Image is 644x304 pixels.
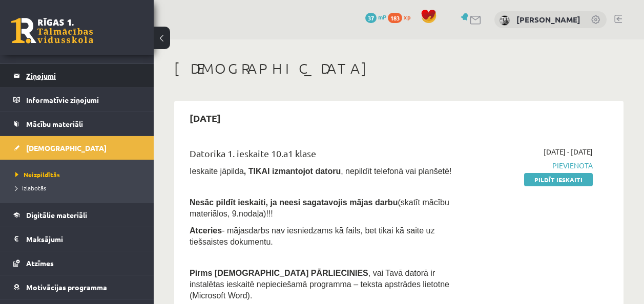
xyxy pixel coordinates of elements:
img: Laura Kristiana Kauliņa [500,15,510,26]
span: Mācību materiāli [26,119,83,128]
b: , TIKAI izmantojot datoru [244,167,341,176]
span: mP [378,13,386,21]
a: Pildīt ieskaiti [524,173,593,186]
span: Digitālie materiāli [26,210,87,220]
span: 37 [365,13,377,23]
b: Atceries [190,226,222,235]
a: 183 xp [388,13,416,21]
a: Mācību materiāli [13,112,141,136]
a: Rīgas 1. Tālmācības vidusskola [11,18,93,44]
span: 183 [388,13,402,23]
span: Pievienota [469,160,593,171]
span: Neizpildītās [15,170,60,179]
a: [PERSON_NAME] [516,14,580,25]
legend: Ziņojumi [26,64,141,88]
h2: [DATE] [179,106,231,130]
a: 37 mP [365,13,386,21]
a: Neizpildītās [15,170,143,179]
span: (skatīt mācību materiālos, 9.nodaļa)!!! [190,198,449,218]
a: Atzīmes [13,251,141,275]
a: Maksājumi [13,227,141,251]
a: Ziņojumi [13,64,141,88]
h1: [DEMOGRAPHIC_DATA] [174,60,624,77]
span: [DEMOGRAPHIC_DATA] [26,143,107,153]
span: Atzīmes [26,258,54,268]
span: Motivācijas programma [26,283,107,292]
a: Informatīvie ziņojumi [13,88,141,112]
span: Nesāc pildīt ieskaiti, ja neesi sagatavojis mājas darbu [190,198,398,207]
span: xp [404,13,410,21]
span: [DATE] - [DATE] [544,146,593,157]
span: Izlabotās [15,184,46,192]
span: - mājasdarbs nav iesniedzams kā fails, bet tikai kā saite uz tiešsaistes dokumentu. [190,226,434,246]
a: Digitālie materiāli [13,203,141,227]
a: Motivācijas programma [13,275,141,299]
legend: Maksājumi [26,227,141,251]
span: Pirms [DEMOGRAPHIC_DATA] PĀRLIECINIES [190,269,368,277]
a: Izlabotās [15,183,143,192]
a: [DEMOGRAPHIC_DATA] [13,136,141,160]
span: , vai Tavā datorā ir instalētas ieskaitē nepieciešamā programma – teksta apstrādes lietotne (Micr... [190,269,449,300]
legend: Informatīvie ziņojumi [26,88,141,112]
div: Datorika 1. ieskaite 10.a1 klase [190,146,453,165]
span: Ieskaite jāpilda , nepildīt telefonā vai planšetē! [190,167,451,176]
